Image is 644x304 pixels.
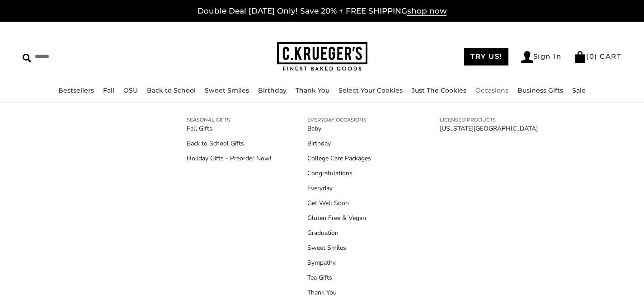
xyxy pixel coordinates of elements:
a: Fall [103,86,114,94]
img: Search [23,54,31,62]
a: Baby [307,124,404,133]
a: TRY US! [464,48,508,65]
img: C.KRUEGER'S [277,42,367,71]
a: Tea Gifts [307,273,404,282]
a: Business Gifts [517,86,563,94]
a: Birthday [258,86,287,94]
a: Sign In [521,51,562,63]
a: Birthday [307,139,404,148]
img: Bag [574,51,586,63]
a: Get Well Soon [307,198,404,208]
a: Holiday Gifts - Preorder Now! [187,154,271,163]
a: Thank You [307,288,404,297]
a: [US_STATE][GEOGRAPHIC_DATA] [440,124,538,133]
a: Just The Cookies [412,86,466,94]
a: Back to School [147,86,196,94]
a: Congratulations [307,168,404,178]
a: Bestsellers [58,86,94,94]
a: OSU [123,86,138,94]
a: Sympathy [307,258,404,267]
a: EVERYDAY OCCASIONS [307,116,404,124]
a: College Care Packages [307,154,404,163]
a: Fall Gifts [187,124,271,133]
a: Sale [572,86,586,94]
a: Thank You [296,86,329,94]
a: Select Your Cookies [338,86,403,94]
a: Sweet Smiles [205,86,249,94]
span: 0 [589,52,595,61]
a: Back to School Gifts [187,139,271,148]
a: Everyday [307,183,404,193]
img: Account [521,51,533,63]
a: (0) CART [574,52,621,61]
a: Occasions [475,86,508,94]
a: Sweet Smiles [307,243,404,253]
a: SEASONAL GIFTS [187,116,271,124]
a: LICENSED PRODUCTS [440,116,538,124]
span: shop now [407,6,447,16]
input: Search [23,50,163,64]
a: Double Deal [DATE] Only! Save 20% + FREE SHIPPINGshop now [197,6,447,16]
a: Graduation [307,228,404,238]
a: Gluten Free & Vegan [307,213,404,223]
